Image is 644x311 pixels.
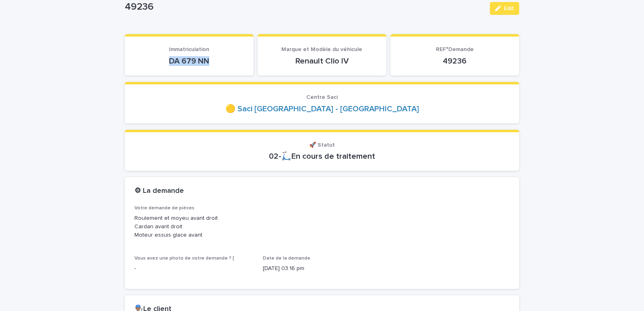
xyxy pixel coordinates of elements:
[134,151,510,161] p: 02-🛴En cours de traitement
[309,142,335,148] span: 🚀 Statut
[436,47,474,52] span: REF°Demande
[400,56,510,66] p: 49236
[134,264,253,273] p: -
[134,206,194,211] span: Votre demande de pièces
[263,256,310,261] span: Date de la demande
[490,2,519,15] button: Edit
[134,187,184,196] h2: ⚙ La demande
[306,94,338,100] span: Centre Saci
[134,214,510,239] p: Roulement et moyeu avant droit Cardan avant droit Moteur essuis glace avant
[263,264,382,273] p: [DATE] 03:16 pm
[267,56,377,66] p: Renault Clio IV
[281,47,362,52] span: Marque et Modèle du véhicule
[169,47,209,52] span: Immatriculation
[225,104,419,114] a: 🟡 Saci [GEOGRAPHIC_DATA] - [GEOGRAPHIC_DATA]
[134,256,234,261] span: Vous avez une photo de votre demande ? [
[125,1,483,13] p: 49236
[134,56,244,66] p: DA 679 NN
[504,6,514,11] span: Edit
